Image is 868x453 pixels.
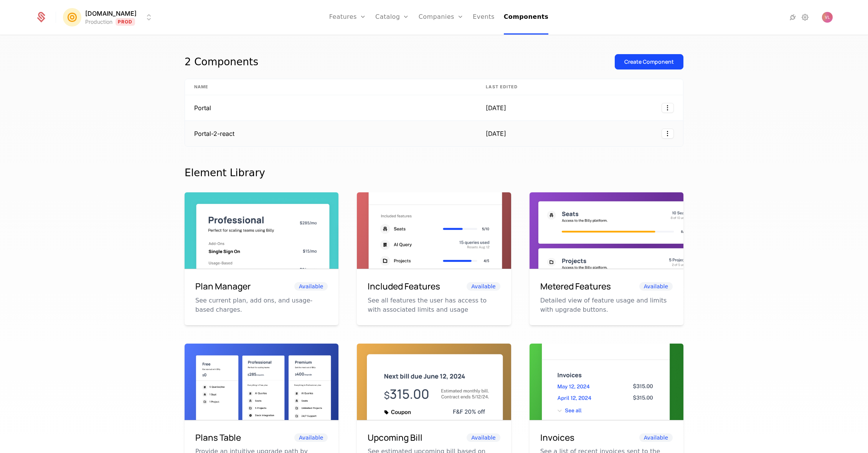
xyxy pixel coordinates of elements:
span: [DOMAIN_NAME] [85,9,137,18]
button: Select action [662,103,674,113]
th: Name [185,79,477,95]
span: Available [639,433,673,442]
div: [DATE] [486,129,521,138]
a: Integrations [788,13,797,22]
td: Portal [185,95,477,121]
td: Portal-2-react [185,121,477,146]
h6: Metered Features [540,280,611,293]
span: Available [294,282,328,291]
span: Available [639,282,673,291]
h6: Plan Manager [195,280,251,293]
th: Last edited [477,79,530,95]
img: Vlad Len [822,12,833,23]
button: Select action [662,129,674,139]
button: Select environment [65,9,153,26]
span: Available [467,433,500,442]
img: Mention.click [63,8,81,26]
div: 2 Components [185,54,258,69]
h6: Upcoming Bill [368,431,422,444]
h6: Invoices [540,431,574,444]
p: See current plan, add ons, and usage-based charges. [195,296,328,314]
button: Create Component [615,54,683,69]
p: Detailed view of feature usage and limits with upgrade buttons. [540,296,673,314]
p: See all features the user has access to with associated limits and usage [368,296,500,314]
div: Element Library [185,165,683,180]
a: Settings [800,13,810,22]
div: Production [85,18,112,26]
h6: Plans Table [195,431,241,444]
div: [DATE] [486,103,521,112]
button: Open user button [822,12,833,23]
h6: Included Features [368,280,440,293]
span: Available [294,433,328,442]
span: Available [467,282,500,291]
span: Prod [116,18,135,26]
div: Create Component [624,58,674,66]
